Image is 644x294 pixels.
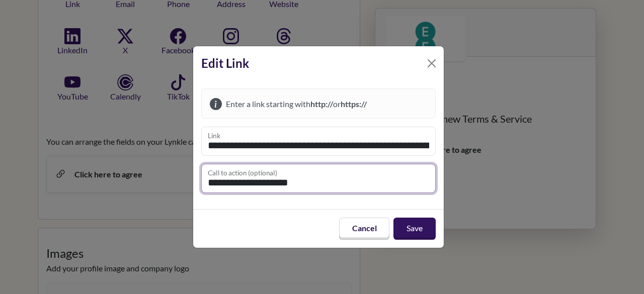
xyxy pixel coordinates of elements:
strong: http:// [310,99,333,109]
button: Cancel [339,218,389,240]
button: Close [424,55,440,71]
button: Save [393,218,435,240]
strong: https:// [341,99,367,109]
strong: Edit Link [201,56,249,70]
span: Enter a link starting with or [226,99,367,109]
